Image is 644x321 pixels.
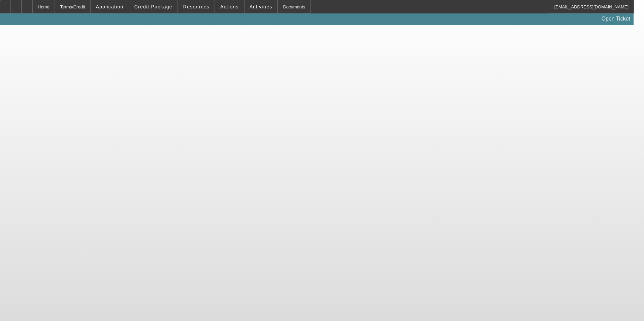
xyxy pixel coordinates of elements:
a: Open Ticket [599,13,633,25]
span: Application [96,4,123,9]
button: Resources [178,0,215,13]
button: Application [91,0,128,13]
button: Actions [215,0,244,13]
span: Actions [220,4,239,9]
button: Activities [245,0,278,13]
button: Credit Package [129,0,178,13]
span: Resources [183,4,210,9]
span: Credit Package [134,4,172,9]
span: Activities [250,4,272,9]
